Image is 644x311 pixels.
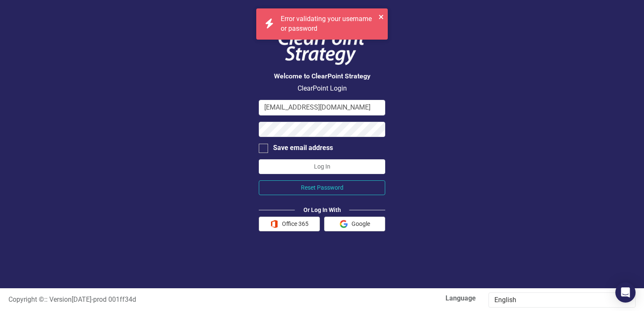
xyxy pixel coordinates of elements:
[295,206,349,214] div: Or Log In With
[2,295,322,305] div: :: Version [DATE] - prod 001ff34d
[378,12,384,21] button: close
[324,217,385,231] button: Google
[259,100,385,115] input: Email Address
[273,143,333,153] div: Save email address
[615,282,636,303] div: Open Intercom Messenger
[8,295,44,303] span: Copyright ©
[259,72,385,80] h3: Welcome to ClearPoint Strategy
[270,220,278,228] img: Office 365
[494,295,621,305] div: English
[259,180,385,195] button: Reset Password
[259,217,320,231] button: Office 365
[340,220,348,228] img: Google
[259,159,385,174] button: Log In
[328,294,476,303] label: Language
[259,84,385,94] p: ClearPoint Login
[281,14,376,34] div: Error validating your username or password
